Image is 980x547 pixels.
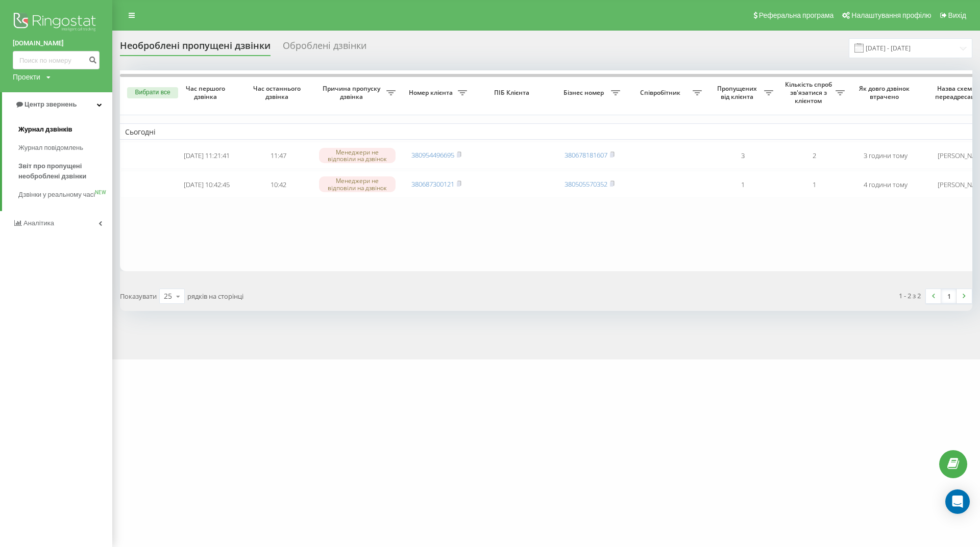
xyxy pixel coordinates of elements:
font: Журнал дзвінків [18,125,72,133]
font: 1 [741,180,745,189]
font: Вихід [948,11,966,19]
font: Як довго дзвінок втрачено [859,84,910,101]
button: Вибрати все [127,87,178,98]
a: Журнал дзвінків [18,120,112,139]
font: Бізнес номер [563,88,604,97]
font: 11:47 [271,151,286,160]
font: Необроблені пропущені дзвінки [120,39,271,51]
a: 380954496695 [411,150,454,160]
input: Поиск по номеру [13,51,100,69]
font: Аналітика [23,219,54,227]
font: [DATE] 11:21:41 [184,151,230,160]
font: Налаштування профілю [851,11,931,19]
a: [DOMAIN_NAME] [13,38,100,48]
font: Оброблені дзвінки [283,39,366,51]
font: 4 години тому [864,180,908,189]
font: Співробітник [640,88,680,97]
font: Менеджери не відповіли на дзвінок [328,148,387,163]
font: рядків на сторінці [187,292,243,301]
font: ПІБ Клієнта [494,88,529,97]
font: 1 [813,180,816,189]
font: Журнал повідомлень [18,144,83,151]
font: Менеджери не відповіли на дзвінок [328,176,387,192]
font: Центр звернень [24,100,77,108]
a: 380505570352 [565,179,607,189]
font: [DATE] 10:42:45 [184,180,230,189]
font: NEW [95,190,106,195]
font: Показувати [120,292,157,301]
font: Дзвінки у реальному часі [18,191,95,198]
font: Пропущених від клієнта [717,84,757,101]
font: 3 години тому [864,151,908,160]
a: Журнал повідомлень [18,139,112,157]
font: Причина пропуску дзвінка [323,84,380,101]
font: Проекти [13,73,40,81]
font: Вибрати все [135,89,170,96]
font: 1 - 2 з 2 [899,291,921,300]
font: Реферальна програма [759,11,834,19]
font: Назва схеми переадресації [935,84,978,101]
font: 1 [947,292,951,301]
font: [DOMAIN_NAME] [13,39,64,47]
font: Кількість спроб зв'язатися з клієнтом [785,80,832,105]
font: Звіт про пропущені необроблені дзвінки [18,162,86,180]
font: Номер клієнта [409,88,453,97]
font: Час останнього дзвінка [253,84,301,101]
a: 380687300121 [411,179,454,189]
div: Open Intercom Messenger [945,489,970,514]
a: Центр звернень [2,92,112,117]
img: Ringostat logo [13,10,100,36]
font: 3 [741,151,745,160]
a: 380678181607 [565,150,607,160]
a: Звіт про пропущені необроблені дзвінки [18,157,112,186]
font: 10:42 [271,180,286,189]
font: Час першого дзвінка [186,84,225,101]
font: 25 [164,291,172,301]
font: 2 [813,151,816,160]
font: Сьогодні [125,127,156,137]
a: Дзвінки у реальному часіNEW [18,186,112,204]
